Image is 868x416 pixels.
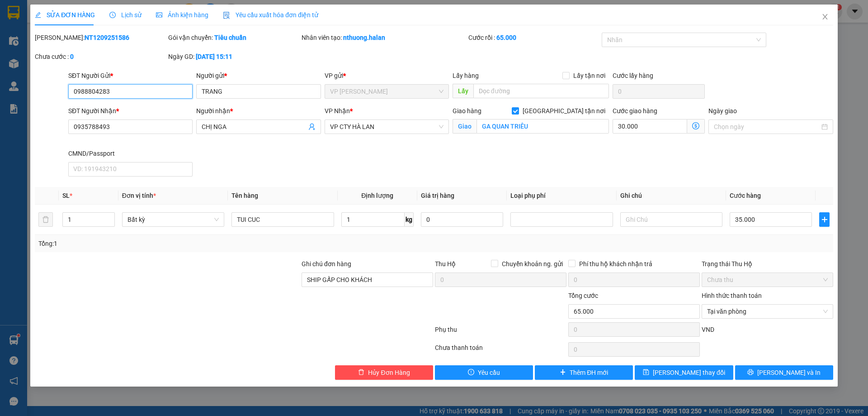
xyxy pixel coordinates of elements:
span: Thu Hộ [435,260,456,268]
span: Tên hàng [231,192,258,199]
div: Gói vận chuyển: [168,33,300,43]
div: [PERSON_NAME]: [35,33,166,43]
button: plusThêm ĐH mới [535,365,633,380]
span: Giá trị hàng [421,192,454,199]
button: delete [38,212,53,227]
b: NT1209251586 [85,34,129,41]
span: Lấy hàng [453,72,479,79]
th: Ghi chú [617,187,726,205]
button: save[PERSON_NAME] thay đổi [635,365,733,380]
div: VP gửi [325,71,449,81]
span: VP Nguyễn Trãi [330,85,443,98]
span: SL [62,192,70,199]
span: picture [156,12,162,18]
span: SỬA ĐƠN HÀNG [35,11,95,19]
span: [PERSON_NAME] và In [757,368,821,378]
span: Tại văn phòng [707,305,828,318]
b: [DATE] 15:11 [196,53,232,60]
input: Dọc đường [473,84,609,98]
span: Lấy [453,84,473,98]
span: plus [560,369,566,376]
span: Yêu cầu xuất hóa đơn điện tử [223,11,318,19]
label: Hình thức thanh toán [702,292,762,299]
span: clock-circle [109,12,116,18]
span: Bất kỳ [127,213,219,226]
span: Định lượng [361,192,393,199]
span: Yêu cầu [478,368,500,378]
label: Cước lấy hàng [613,72,653,79]
span: plus [820,216,829,223]
input: Ngày giao [714,122,819,132]
span: Ảnh kiện hàng [156,11,208,19]
div: Ngày GD: [168,52,300,62]
img: icon [223,12,230,19]
input: Giao tận nơi [476,119,609,134]
button: exclamation-circleYêu cầu [435,365,533,380]
label: Ngày giao [708,107,737,115]
span: edit [35,12,41,18]
button: plus [819,212,829,227]
span: printer [747,369,754,376]
span: dollar-circle [692,122,699,129]
label: Cước giao hàng [613,107,657,115]
span: Hủy Đơn Hàng [368,368,410,378]
button: deleteHủy Đơn Hàng [335,365,433,380]
input: Cước lấy hàng [613,84,705,99]
span: delete [358,369,364,376]
span: Phí thu hộ khách nhận trả [576,259,656,269]
div: Chưa cước : [35,52,166,62]
span: Đơn vị tính [122,192,156,199]
span: [PERSON_NAME] thay đổi [653,368,725,378]
label: Ghi chú đơn hàng [302,260,351,268]
b: nthuong.halan [343,34,385,41]
span: save [643,369,649,376]
span: Giao hàng [453,107,481,115]
input: Ghi Chú [620,212,722,227]
span: Cước hàng [730,192,761,199]
div: CMND/Passport [68,148,193,158]
span: Tổng cước [568,292,598,299]
span: [GEOGRAPHIC_DATA] tận nơi [519,106,609,116]
input: VD: Bàn, Ghế [231,212,334,227]
span: close [821,13,829,20]
div: Nhân viên tạo: [302,33,467,43]
input: Cước giao hàng [613,119,687,134]
span: VND [702,326,714,333]
span: Thêm ĐH mới [570,368,608,378]
span: Chuyển khoản ng. gửi [498,259,566,269]
div: SĐT Người Gửi [68,71,193,81]
input: Ghi chú đơn hàng [302,273,433,287]
th: Loại phụ phí [507,187,616,205]
span: user-add [308,123,316,130]
div: Trạng thái Thu Hộ [702,259,833,269]
div: Tổng: 1 [38,239,335,249]
button: Close [812,5,838,30]
span: exclamation-circle [468,369,474,376]
span: kg [405,212,414,227]
span: VP Nhận [325,107,350,115]
b: 65.000 [496,34,516,41]
b: Tiêu chuẩn [214,34,246,41]
div: Người gửi [196,71,321,81]
div: Người nhận [196,106,321,116]
div: Chưa thanh toán [434,343,567,359]
span: Lịch sử [109,11,142,19]
span: Giao [453,119,476,134]
span: Chưa thu [707,273,828,287]
span: Lấy tận nơi [570,71,609,81]
button: printer[PERSON_NAME] và In [735,365,833,380]
span: VP CTY HÀ LAN [330,120,443,134]
div: Cước rồi : [468,33,600,43]
div: SĐT Người Nhận [68,106,193,116]
b: 0 [70,53,74,60]
div: Phụ thu [434,325,567,340]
